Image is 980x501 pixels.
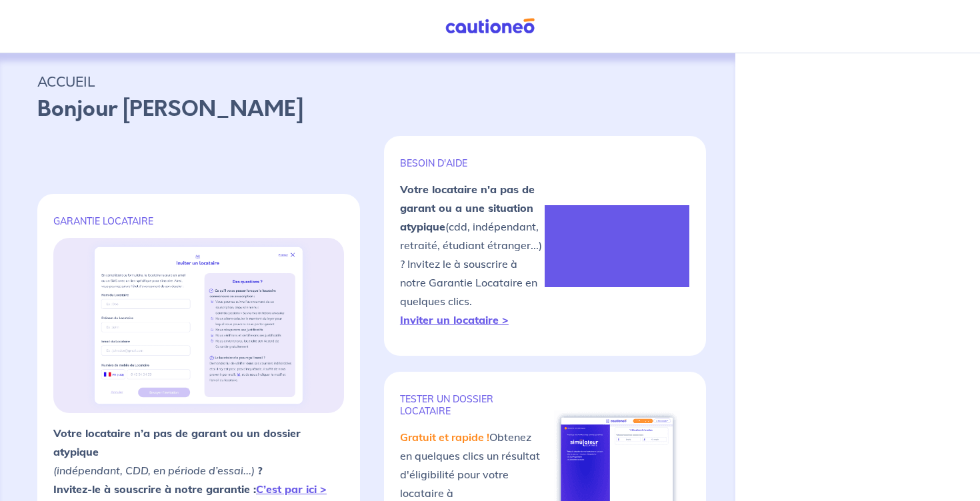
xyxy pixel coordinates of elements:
[400,183,535,233] strong: Votre locataire n'a pas de garant ou a une situation atypique
[37,93,698,125] p: Bonjour [PERSON_NAME]
[85,238,312,413] img: invite.png
[53,426,301,458] strong: Votre locataire n’a pas de garant ou un dossier atypique
[400,430,489,444] em: Gratuit et rapide !
[53,464,255,477] em: (indépendant, CDD, en période d’essai...)
[400,180,545,329] p: (cdd, indépendant, retraité, étudiant étranger...) ? Invitez le à souscrire à notre Garantie Loca...
[257,464,263,477] strong: ?
[400,313,509,326] a: Inviter un locataire >
[400,157,545,169] p: BESOIN D'AIDE
[53,482,327,496] strong: Invitez-le à souscrire à notre garantie :
[37,69,698,93] p: ACCUEIL
[53,215,344,227] p: GARANTIE LOCATAIRE
[440,18,540,35] img: Cautioneo
[256,482,327,496] a: C’est par ici >
[400,393,545,417] p: TESTER un dossier locataire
